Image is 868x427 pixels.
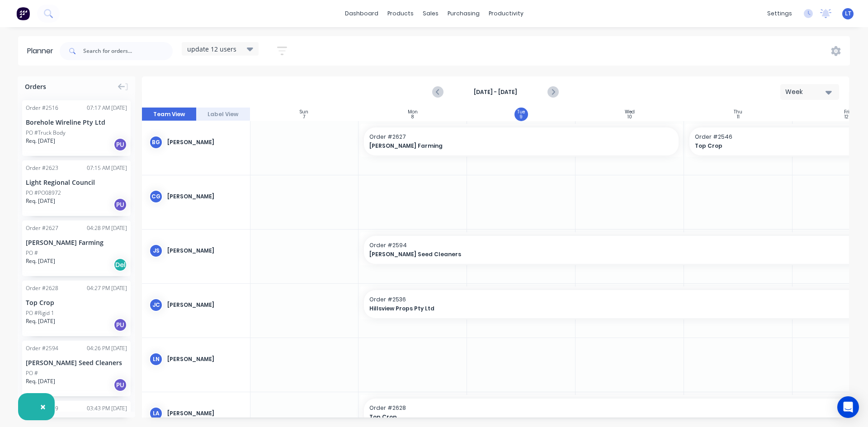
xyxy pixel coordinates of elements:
div: Week [785,87,827,97]
div: CG [149,190,163,203]
input: Search for orders... [83,42,173,60]
span: Order # 2627 [369,133,673,141]
div: PO #Rigid 1 [26,309,54,317]
div: Mon [408,109,418,115]
strong: [DATE] - [DATE] [450,88,541,96]
div: Top Crop [26,298,127,307]
div: LN [149,352,163,366]
span: LT [845,9,851,18]
div: [PERSON_NAME] Seed Cleaners [26,358,127,367]
div: settings [763,7,797,20]
div: Order # 2516 [26,104,58,112]
div: Sun [300,109,308,115]
div: LA [149,407,163,420]
div: Tue [517,109,525,115]
div: Planner [27,46,58,56]
a: dashboard [340,7,383,20]
div: sales [418,7,443,20]
button: Close [31,396,55,418]
div: Fri [844,109,849,115]
div: 8 [411,115,414,119]
div: [PERSON_NAME] [167,301,243,309]
div: 12 [844,115,849,119]
div: Light Regional Council [26,178,127,187]
div: 03:43 PM [DATE] [87,404,127,413]
div: PU [113,198,127,211]
div: products [383,7,418,20]
div: [PERSON_NAME] [167,192,243,201]
div: Thu [734,109,742,115]
div: productivity [484,7,528,20]
div: [PERSON_NAME] [167,355,243,363]
div: Open Intercom Messenger [837,396,859,418]
div: JC [149,298,163,312]
div: 9 [520,115,523,119]
div: PO # [26,249,38,257]
span: Orders [25,82,46,91]
span: Req. [DATE] [26,137,55,145]
span: Req. [DATE] [26,257,55,265]
div: [PERSON_NAME] [167,409,243,418]
div: purchasing [443,7,484,20]
div: Order # 2628 [26,284,58,292]
div: Order # 2627 [26,224,58,232]
div: 04:26 PM [DATE] [87,344,127,352]
div: Borehole Wireline Pty Ltd [26,117,127,127]
div: Order # 2623 [26,164,58,172]
div: Order # 2594 [26,344,58,352]
div: [PERSON_NAME] Farming [26,238,127,247]
button: Team View [142,108,196,121]
span: Req. [DATE] [26,317,55,325]
div: 07:17 AM [DATE] [87,104,127,112]
div: [PERSON_NAME] [167,138,243,146]
div: JS [149,244,163,258]
div: [PERSON_NAME] [167,247,243,255]
span: Req. [DATE] [26,377,55,385]
div: PO #Truck Body [26,129,66,137]
div: PO #PO08972 [26,189,61,197]
span: [PERSON_NAME] Farming [369,142,643,150]
div: 11 [737,115,740,119]
div: BG [149,136,163,149]
div: 04:28 PM [DATE] [87,224,127,232]
span: × [40,400,46,413]
div: 10 [627,115,632,119]
div: PU [113,378,127,392]
div: 7 [303,115,305,119]
span: [PERSON_NAME] Seed Cleaners [369,250,838,258]
div: PU [113,138,127,151]
div: PU [113,318,127,332]
div: PO # [26,369,38,377]
button: Label View [196,108,250,121]
div: 07:15 AM [DATE] [87,164,127,172]
span: update 12 users [187,44,236,54]
span: Req. [DATE] [26,197,55,205]
img: Factory [16,7,30,20]
div: Del [113,258,127,272]
div: Wed [625,109,635,115]
button: Week [780,84,839,100]
div: 04:27 PM [DATE] [87,284,127,292]
span: Hillsview Props Pty Ltd [369,305,838,313]
span: Top Crop [369,413,838,421]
